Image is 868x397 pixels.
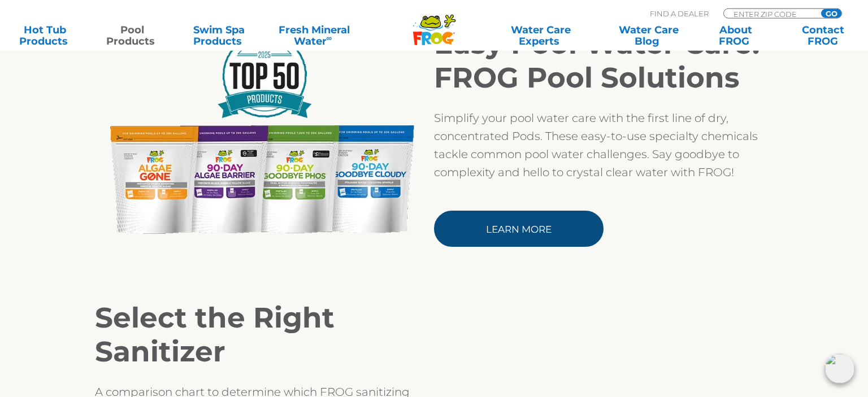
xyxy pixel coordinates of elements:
[11,24,79,47] a: Hot TubProducts
[615,24,683,47] a: Water CareBlog
[789,24,857,47] a: ContactFROG
[732,9,809,19] input: Zip Code Form
[434,27,773,95] h2: Easy Pool Water Care: FROG Pool Solutions
[821,9,841,18] input: GO
[327,33,332,42] sup: ∞
[650,8,709,19] p: Find A Dealer
[95,301,434,369] h2: Select the Right Sanitizer
[434,109,773,181] p: Simplify your pool water care with the first line of dry, concentrated Pods. These easy-to-use sp...
[98,24,166,47] a: PoolProducts
[95,27,434,241] img: FROG_Pool-Solutions-Product-Line-Pod_PSN Award_LR
[702,24,770,47] a: AboutFROG
[825,354,854,383] img: openIcon
[434,211,604,247] a: Learn More
[486,24,596,47] a: Water CareExperts
[185,24,253,47] a: Swim SpaProducts
[272,24,357,47] a: Fresh MineralWater∞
